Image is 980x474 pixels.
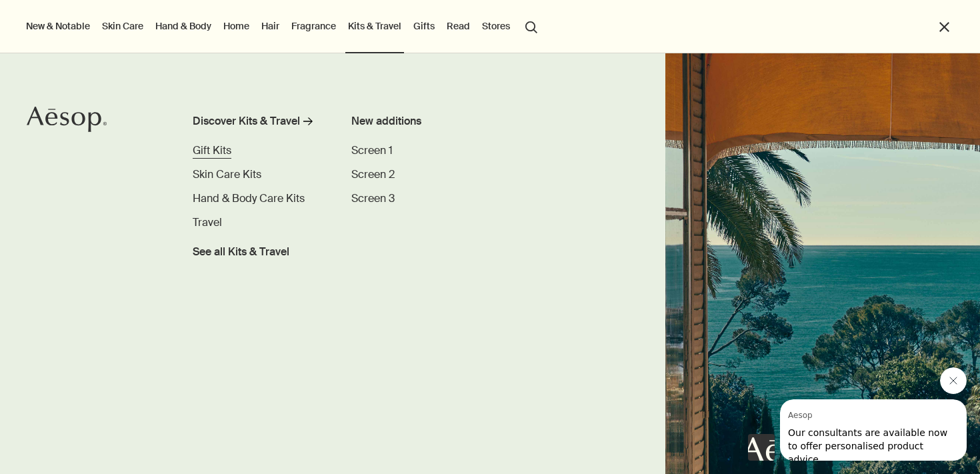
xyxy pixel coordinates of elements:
[23,17,93,35] button: New & Notable
[193,191,305,205] span: Hand & Body Care Kits
[748,434,775,461] iframe: no content
[345,17,404,35] a: Kits & Travel
[259,17,282,35] a: Hair
[351,191,395,207] a: Screen 3
[23,103,110,139] a: Aesop
[193,191,305,207] a: Hand & Body Care Kits
[780,399,967,461] iframe: Message from Aesop
[444,17,473,35] a: Read
[351,167,395,183] a: Screen 2
[351,191,395,205] span: Screen 3
[193,113,321,135] a: Discover Kits & Travel
[193,244,289,260] span: See all Kits & Travel
[519,13,543,39] button: Open search
[8,28,167,65] span: Our consultants are available now to offer personalised product advice.
[351,113,509,129] div: New additions
[411,17,437,35] a: Gifts
[99,17,146,35] a: Skin Care
[193,167,261,181] span: Skin Care Kits
[479,17,513,35] button: Stores
[351,143,393,157] span: Screen 1
[193,215,222,229] span: Travel
[221,17,252,35] a: Home
[193,167,261,183] a: Skin Care Kits
[193,143,231,157] span: Gift Kits
[193,143,231,159] a: Gift Kits
[665,53,980,474] img: Ocean scenery viewed from open shutter windows.
[193,215,222,231] a: Travel
[193,113,300,129] div: Discover Kits & Travel
[351,143,393,159] a: Screen 1
[289,17,339,35] a: Fragrance
[940,367,967,394] iframe: Close message from Aesop
[27,106,107,133] svg: Aesop
[351,167,395,181] span: Screen 2
[193,239,289,260] a: See all Kits & Travel
[937,19,952,35] button: Close the Menu
[153,17,214,35] a: Hand & Body
[748,367,967,461] div: Aesop says "Our consultants are available now to offer personalised product advice.". Open messag...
